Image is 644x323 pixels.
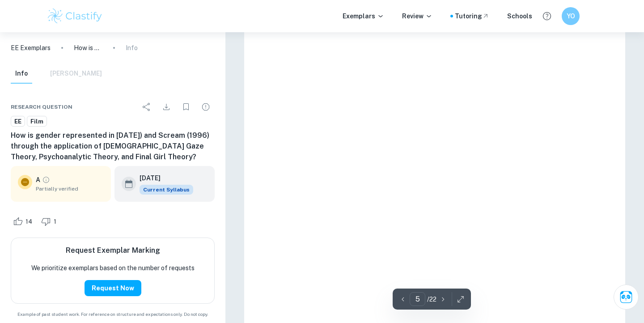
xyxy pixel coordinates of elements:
[11,117,25,126] span: EE
[74,43,102,53] p: How is gender represented in [DATE]) and Scream (1996) through the application of [DEMOGRAPHIC_DA...
[566,11,576,21] h6: YO
[21,217,37,226] span: 14
[539,8,555,24] button: Help and Feedback
[138,98,156,116] div: Share
[11,214,37,229] div: Like
[49,217,61,226] span: 1
[455,11,489,21] a: Tutoring
[343,11,384,21] p: Exemplars
[27,116,47,127] a: Film
[614,285,639,310] button: Ask Clai
[11,311,215,318] span: Example of past student work. For reference on structure and expectations only. Do not copy.
[140,185,193,195] span: Current Syllabus
[42,176,50,184] a: Grade partially verified
[36,175,40,185] p: A
[507,11,532,21] a: Schools
[11,130,215,162] h6: How is gender represented in [DATE]) and Scream (1996) through the application of [DEMOGRAPHIC_DA...
[39,214,61,229] div: Dislike
[562,7,580,25] button: YO
[427,294,436,304] p: / 22
[402,11,432,21] p: Review
[36,185,104,193] span: Partially verified
[11,64,32,84] button: Info
[27,117,47,126] span: Film
[140,185,193,195] div: This exemplar is based on the current syllabus. Feel free to refer to it for inspiration/ideas wh...
[31,263,195,273] p: We prioritize exemplars based on the number of requests
[66,245,160,256] h6: Request Exemplar Marking
[11,103,72,111] span: Research question
[177,98,195,116] div: Bookmark
[157,98,175,116] div: Download
[47,7,103,25] img: Clastify logo
[197,98,215,116] div: Report issue
[11,116,25,127] a: EE
[140,173,186,183] h6: [DATE]
[11,43,51,53] a: EE Exemplars
[85,280,141,296] button: Request Now
[126,43,138,53] p: Info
